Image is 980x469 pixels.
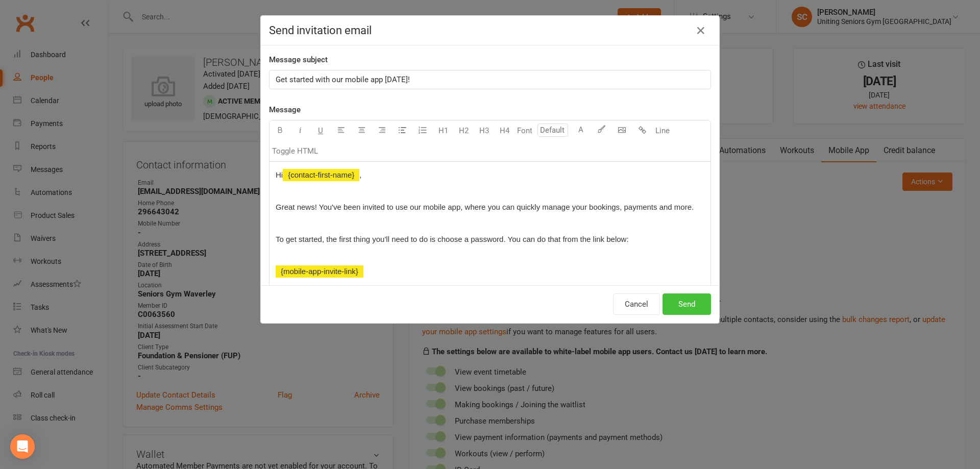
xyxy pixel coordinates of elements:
[453,120,474,141] button: H2
[571,120,591,141] button: A
[276,203,694,211] span: Great news! You've been invited to use our mobile app, where you can quickly manage your bookings...
[514,120,535,141] button: Font
[269,104,301,116] label: Message
[494,120,514,141] button: H4
[693,22,709,39] button: Close
[433,120,453,141] button: H1
[10,434,35,459] div: Open Intercom Messenger
[613,293,660,315] button: Cancel
[269,141,321,161] button: Toggle HTML
[318,126,323,135] span: U
[652,120,673,141] button: Line
[663,293,711,315] button: Send
[269,24,711,37] h4: Send invitation email
[537,124,568,137] input: Default
[359,170,361,179] span: ,
[269,54,328,66] label: Message subject
[276,170,283,179] span: Hi
[276,235,629,243] span: To get started, the first thing you'll need to do is choose a password. You can do that from the ...
[310,120,331,141] button: U
[474,120,494,141] button: H3
[276,75,410,84] span: Get started with our mobile app [DATE]!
